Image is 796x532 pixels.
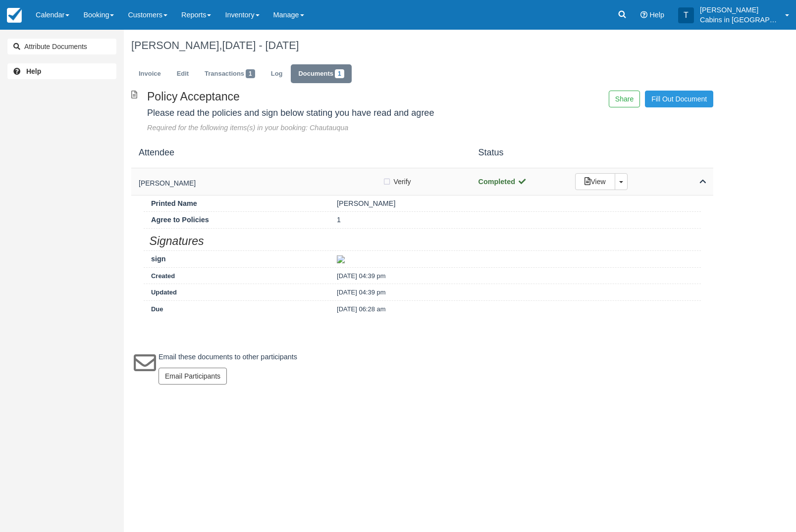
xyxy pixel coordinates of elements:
h2: Policy Acceptance [147,91,501,103]
small: Created [151,272,175,280]
a: Transactions1 [197,64,263,84]
h4: Attendee [131,148,471,158]
button: Attribute Documents [7,39,116,54]
a: Log [264,64,290,84]
p: [PERSON_NAME] [700,5,779,15]
img: 11003.png [337,255,345,263]
a: Edit [169,64,196,84]
h4: Please read the policies and sign below stating you have read and agree [147,108,501,118]
h2: Signatures [144,232,701,247]
div: 1 [329,215,701,225]
h1: [PERSON_NAME], [131,40,713,51]
button: Share [609,91,640,107]
a: Help [7,63,116,79]
button: Email Participants [159,368,227,385]
small: Updated [151,289,177,296]
span: Verify [394,177,411,187]
b: Help [26,67,41,75]
a: Documents1 [291,64,351,84]
img: checkfront-main-nav-mini-logo.png [7,8,22,23]
div: sign [144,254,329,264]
p: Email these documents to other participants [159,352,297,362]
small: [DATE] 04:39 pm [337,289,385,296]
span: 1 [246,69,255,78]
h5: [PERSON_NAME] [139,180,382,187]
strong: Completed [478,178,527,186]
a: View [575,173,615,190]
div: Agree to Policies [144,215,329,225]
small: [DATE] 04:39 pm [337,272,385,280]
a: Invoice [131,64,168,84]
span: Help [649,11,664,19]
span: 1 [335,69,344,78]
p: Cabins in [GEOGRAPHIC_DATA] [700,15,779,25]
small: Due [151,305,163,313]
a: Fill Out Document [645,91,713,107]
i: Help [640,11,647,18]
div: Required for the following items(s) in your booking: Chautauqua [147,123,501,133]
div: [PERSON_NAME] [329,198,701,209]
h4: Status [471,148,568,158]
div: Printed Name [144,198,329,209]
div: T [678,7,694,23]
span: [DATE] - [DATE] [222,39,299,51]
small: [DATE] 06:28 am [337,305,385,313]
